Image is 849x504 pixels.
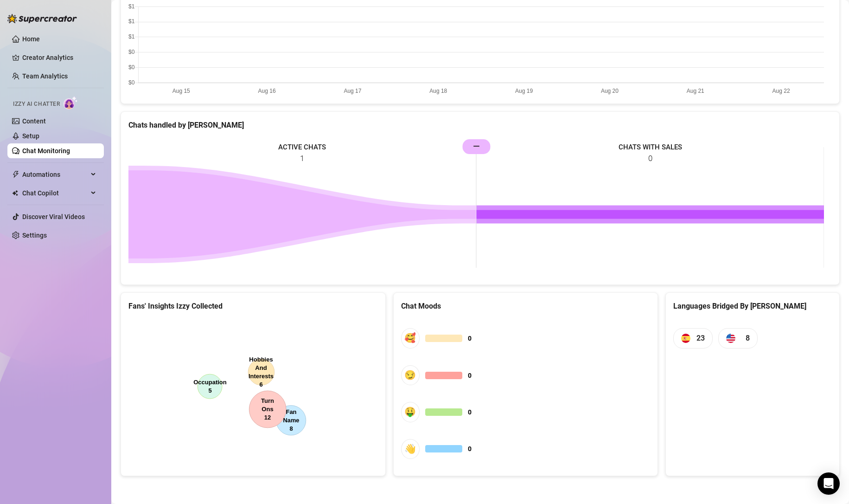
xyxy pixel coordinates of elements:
span: 0 [468,444,472,454]
div: Fans' Insights Izzy Collected [128,300,378,312]
div: 🥰 [401,328,420,348]
img: es [681,334,690,343]
img: Chat Copilot [12,190,18,196]
span: 23 [696,332,705,344]
img: us [726,334,735,343]
span: Chat Copilot [22,186,88,200]
span: 0 [468,370,472,381]
a: Content [22,117,46,125]
div: 👋 [401,439,420,459]
div: Chats handled by [PERSON_NAME] [128,119,832,131]
div: Languages Bridged By [PERSON_NAME] [673,300,832,312]
div: 🤑 [401,402,420,422]
a: Team Analytics [22,72,68,80]
img: AI Chatter [64,96,78,110]
div: 😏 [401,365,420,385]
a: Discover Viral Videos [22,213,85,220]
a: Creator Analytics [22,50,96,65]
span: 8 [746,332,750,344]
a: Settings [22,232,47,239]
span: thunderbolt [12,171,19,178]
span: Automations [22,167,88,182]
a: Setup [22,132,39,140]
div: Open Intercom Messenger [817,472,840,495]
span: 0 [468,407,472,417]
div: Chat Moods [401,300,651,312]
a: Home [22,35,40,43]
span: Izzy AI Chatter [13,100,60,109]
img: logo-BBDzfeDw.svg [7,14,77,23]
span: 0 [468,333,472,343]
a: Chat Monitoring [22,147,70,155]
